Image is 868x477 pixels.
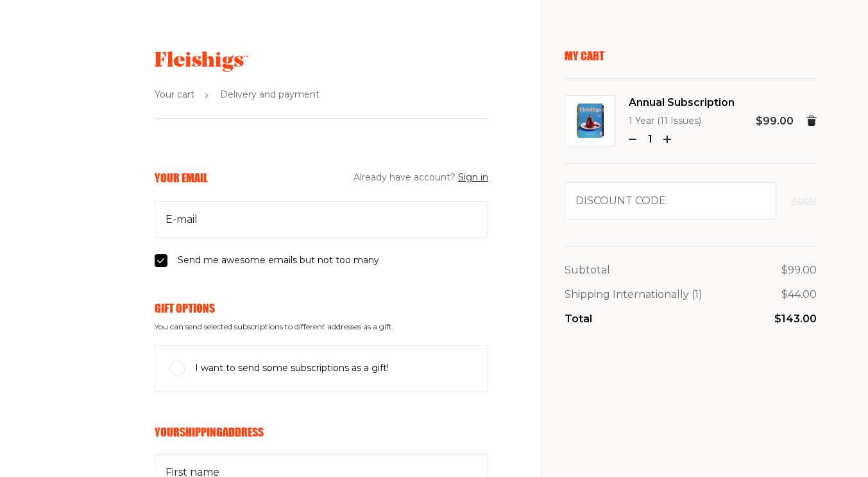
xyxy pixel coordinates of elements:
[781,286,817,303] p: $44.00
[155,301,488,315] h6: Gift Options
[155,322,488,331] span: You can send selected subscriptions to different addresses as a gift.
[155,425,488,439] h6: Your Shipping Address
[220,87,319,103] span: Delivery and payment
[155,171,208,185] h6: Your Email
[565,311,592,327] p: Total
[565,262,610,279] p: Subtotal
[169,361,185,376] input: I want to send some subscriptions as a gift!
[629,114,735,129] p: 1 Year (11 Issues)
[565,49,817,63] p: My Cart
[458,170,488,186] button: Sign in
[577,103,604,138] img: Annual Subscription Image
[642,131,658,148] p: 1
[565,182,776,220] input: Discount code
[155,254,167,267] input: Send me awesome emails but not too many
[792,193,817,209] button: Apply
[195,361,389,376] span: I want to send some subscriptions as a gift!
[781,262,817,279] p: $99.00
[155,201,488,238] input: E-mail
[774,311,817,327] p: $143.00
[756,113,794,130] p: $99.00
[629,94,735,111] span: Annual Subscription
[353,170,488,186] span: Already have account?
[155,87,194,103] span: Your cart
[565,286,702,303] p: Shipping Internationally ( 1 )
[178,253,379,268] span: Send me awesome emails but not too many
